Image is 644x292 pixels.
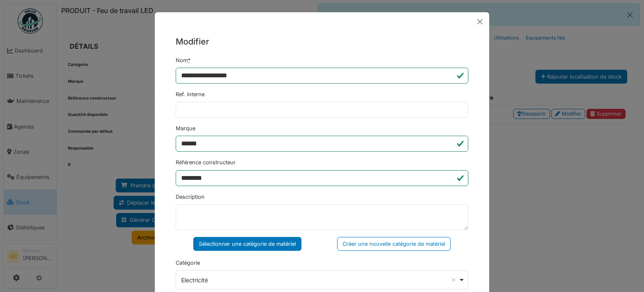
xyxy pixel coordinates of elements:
[181,276,458,284] div: Electricité
[176,158,236,166] label: Référence constructeur
[176,90,205,98] label: Ref. interne
[176,56,190,64] label: Nom
[176,124,195,132] label: Marque
[176,193,205,201] label: Description
[474,16,486,28] button: Close
[193,237,301,251] div: Sélectionner une catégorie de matériel
[176,259,200,267] label: Catégorie
[449,276,458,284] button: Remove item: '7566'
[188,57,190,63] abbr: Requis
[337,237,451,251] div: Créer une nouvelle catégorie de matériel
[176,35,468,48] h5: Modifier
